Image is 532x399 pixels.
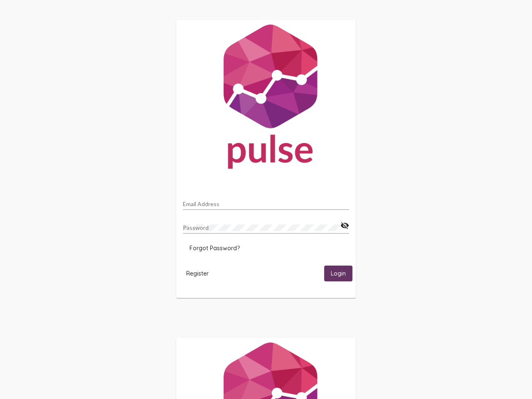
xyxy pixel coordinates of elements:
button: Login [324,266,352,281]
span: Login [331,270,346,278]
img: Pulse For Good Logo [176,20,356,177]
span: Register [186,270,209,277]
span: Forgot Password? [190,244,240,252]
mat-icon: visibility_off [340,221,349,231]
button: Register [180,266,215,281]
button: Forgot Password? [183,241,246,256]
